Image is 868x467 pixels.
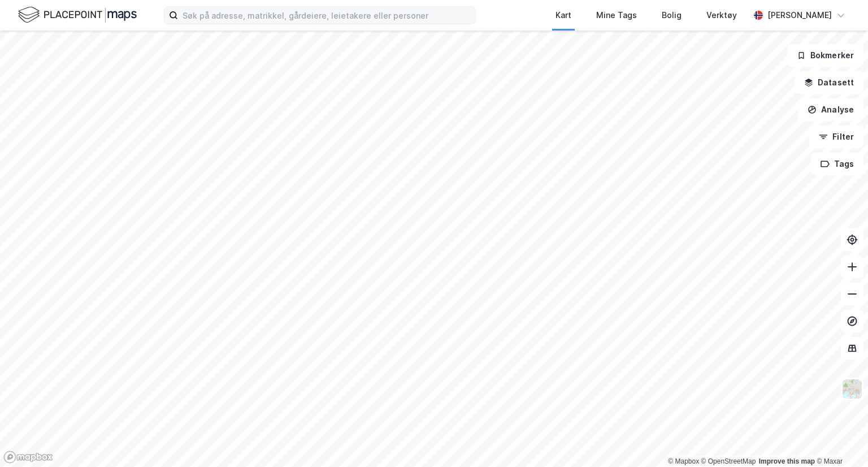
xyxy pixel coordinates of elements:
img: logo.f888ab2527a4732fd821a326f86c7f29.svg [18,5,137,25]
div: Kontrollprogram for chat [811,413,868,467]
iframe: Chat Widget [811,413,868,467]
input: Søk på adresse, matrikkel, gårdeiere, leietakere eller personer [178,7,475,24]
div: Kart [555,8,571,22]
div: Bolig [662,8,682,22]
div: Mine Tags [596,8,637,22]
div: [PERSON_NAME] [767,8,832,22]
div: Verktøy [706,8,737,22]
